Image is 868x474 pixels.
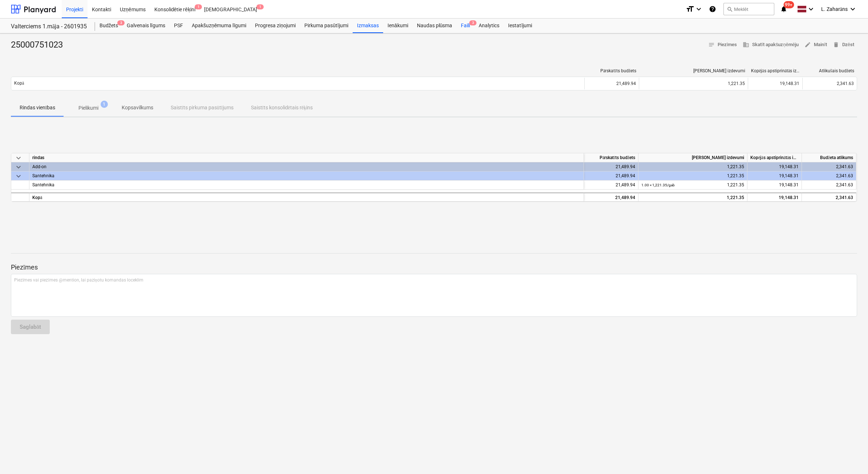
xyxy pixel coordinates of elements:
[584,162,638,171] div: 21,489.94
[32,182,54,187] span: Santehnika
[256,4,264,9] span: 1
[457,19,474,33] div: Faili
[747,193,802,202] div: 19,148.31
[122,104,153,112] p: Kopsavilkums
[383,19,413,33] a: Ienākumi
[641,162,744,171] div: 1,221.35
[195,4,202,9] span: 1
[743,41,799,49] span: Skatīt apakšuzņēmēju
[584,153,638,162] div: Pārskatīts budžets
[588,68,636,74] div: Pārskatīts budžets
[474,19,504,33] a: Analytics
[642,81,745,86] div: 1,221.35
[836,182,853,187] span: 2,341.63
[641,193,744,202] div: 1,221.35
[11,263,857,272] p: Piezīmes
[830,39,857,50] button: Dzēst
[802,171,856,181] div: 2,341.63
[11,39,69,51] div: 25000751023
[32,162,581,171] div: Add-on
[32,171,581,180] div: Santehnika
[802,193,856,202] div: 2,341.63
[747,162,802,171] div: 19,148.31
[11,23,86,31] div: Valterciems 1.māja - 2601935
[170,19,187,33] a: PSF
[708,41,737,49] span: Piezīmes
[95,19,122,33] a: Budžets3
[117,20,125,25] span: 3
[705,39,740,50] button: Piezīmes
[14,80,24,86] p: Kopā
[20,104,55,112] p: Rindas vienības
[832,439,868,474] iframe: Chat Widget
[641,183,675,187] small: 1.00 × 1,221.35 / gab
[584,78,639,89] div: 21,489.94
[802,153,856,162] div: Budžeta atlikums
[804,41,811,48] span: edit
[300,19,353,33] a: Pirkuma pasūtījumi
[29,193,584,202] div: Kopā
[353,19,383,33] a: Izmaksas
[641,181,744,190] div: 1,221.35
[748,78,802,89] div: 19,148.31
[29,153,584,162] div: rindas
[413,19,457,33] a: Naudas plūsma
[740,39,802,50] button: Skatīt apakšuzņēmēju
[642,68,745,73] div: [PERSON_NAME] izdevumi
[95,19,122,33] div: Budžets
[251,19,300,33] a: Progresa ziņojumi
[584,181,638,190] div: 21,489.94
[584,193,638,202] div: 21,489.94
[747,171,802,181] div: 19,148.31
[122,19,170,33] a: Galvenais līgums
[833,41,854,49] span: Dzēst
[837,81,854,86] span: 2,341.63
[708,41,715,48] span: notes
[779,182,799,187] span: 19,148.31
[14,163,23,171] span: keyboard_arrow_down
[187,19,251,33] a: Apakšuzņēmuma līgumi
[457,19,474,33] a: Faili3
[806,68,854,74] div: Atlikušais budžets
[743,41,749,48] span: business
[833,41,839,48] span: delete
[802,39,830,50] button: Mainīt
[504,19,536,33] a: Iestatījumi
[14,172,23,181] span: keyboard_arrow_down
[747,153,802,162] div: Kopējās apstiprinātās izmaksas
[78,104,98,112] p: Pielikumi
[14,154,23,162] span: keyboard_arrow_down
[804,41,827,49] span: Mainīt
[751,68,800,74] div: Kopējās apstiprinātās izmaksas
[101,101,108,108] span: 1
[638,153,747,162] div: [PERSON_NAME] izdevumi
[802,162,856,171] div: 2,341.63
[641,171,744,181] div: 1,221.35
[584,171,638,181] div: 21,489.94
[469,20,476,25] span: 3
